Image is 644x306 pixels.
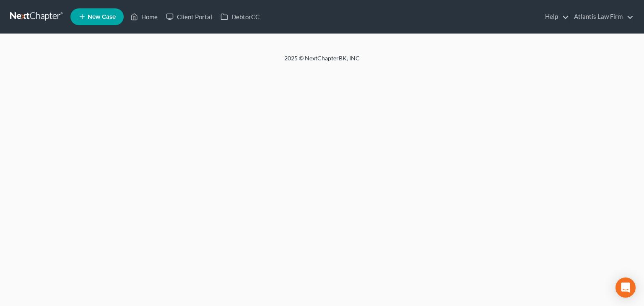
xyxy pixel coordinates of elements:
div: 2025 © NextChapterBK, INC [83,54,561,69]
div: Open Intercom Messenger [615,277,636,298]
new-legal-case-button: New Case [70,8,124,25]
a: Atlantis Law Firm [570,9,634,24]
a: Help [541,9,569,24]
a: DebtorCC [216,9,264,24]
a: Client Portal [162,9,216,24]
a: Home [126,9,162,24]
